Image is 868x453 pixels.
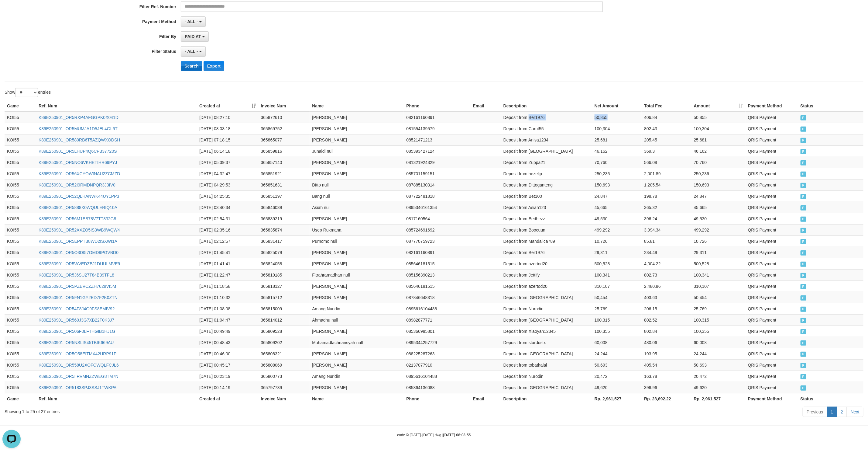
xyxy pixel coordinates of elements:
td: [DATE] 00:49:49 [197,326,258,337]
td: Purnomo null [310,235,404,247]
td: 365851197 [258,190,310,202]
td: Deposit from [GEOGRAPHIC_DATA] [501,292,592,303]
td: QRIS Payment [746,224,798,235]
td: KOI55 [5,112,36,123]
td: 60,008 [592,337,642,348]
td: QRIS Payment [746,326,798,337]
td: 365.32 [642,202,691,213]
td: 365831417 [258,235,310,247]
td: 365865077 [258,134,310,145]
td: KOI55 [5,269,36,281]
td: QRIS Payment [746,235,798,247]
td: QRIS Payment [746,314,798,326]
a: K89E250901_OR5IIRVMNZZWEG8TM7N [39,374,118,379]
button: Search [181,61,202,71]
td: 500,528 [592,258,642,269]
td: 0895616104488 [404,303,470,314]
td: 50,855 [691,112,746,123]
td: 365815009 [258,303,310,314]
td: 085366985801 [404,326,470,337]
a: K89E250901_OR5RXP4AFGGPK0X041D [39,115,118,120]
button: Export [204,61,224,71]
td: 100,315 [592,314,642,326]
span: PAID [801,138,807,143]
td: [DATE] 00:46:00 [197,348,258,359]
td: 1,205.54 [642,179,691,190]
th: Description [501,100,592,112]
td: 365819185 [258,269,310,281]
td: 365851631 [258,179,310,190]
td: 4,004.22 [642,258,691,269]
td: 46,162 [691,145,746,157]
a: Previous [803,407,827,417]
a: K89E250901_OR5O3DI57OMD9PGVBD0 [39,250,118,255]
td: 310,107 [691,281,746,292]
td: [DATE] 01:18:58 [197,281,258,292]
a: K89E250901_OR5FN1GY2ED7F2K0ZTN [39,295,118,300]
td: QRIS Payment [746,123,798,134]
td: [DATE] 00:45:17 [197,359,258,371]
td: 087770759723 [404,235,470,247]
th: Net Amount [592,100,642,112]
td: Deposit from azertod20 [501,258,592,269]
td: 50,855 [592,112,642,123]
th: Email [470,100,501,112]
a: K89E250901_OR5WVEDZBJ1DUULMVE9 [39,261,120,266]
td: Bang null [310,190,404,202]
td: 085724691692 [404,224,470,235]
td: Fitrahramadhan null [310,269,404,281]
span: PAID [801,329,807,334]
td: 082161160891 [404,247,470,258]
td: Deposit from Anisa1234 [501,134,592,145]
td: Deposit from Jettify [501,269,592,281]
td: Deposit from Ber1976 [501,247,592,258]
td: Deposit from Asiah123 [501,202,592,213]
td: 566.08 [642,157,691,168]
td: [DATE] 01:22:47 [197,269,258,281]
a: K89E250901_OR54F8J4G9FS8EMIV92 [39,306,115,311]
span: PAID [801,183,807,188]
td: QRIS Payment [746,134,798,145]
td: 2,001.89 [642,168,691,179]
td: 29,311 [691,247,746,258]
th: Payment Method [746,100,798,112]
td: KOI55 [5,235,36,247]
span: PAID [801,295,807,301]
td: KOI55 [5,348,36,359]
td: Ditto null [310,179,404,190]
td: [PERSON_NAME] [310,326,404,337]
a: K89E250901_OR56M1EB78V7TT832G8 [39,216,116,221]
td: KOI55 [5,123,36,134]
td: [PERSON_NAME] [310,247,404,258]
td: 088225287263 [404,348,470,359]
td: Deposit from [GEOGRAPHIC_DATA] [501,314,592,326]
td: Ahmadnu null [310,314,404,326]
span: PAID [801,127,807,132]
td: 365808321 [258,348,310,359]
td: QRIS Payment [746,281,798,292]
td: 085393427124 [404,145,470,157]
td: 365859816 [258,145,310,157]
td: 3,994.34 [642,224,691,235]
td: QRIS Payment [746,202,798,213]
td: KOI55 [5,179,36,190]
td: KOI55 [5,247,36,258]
td: 365857140 [258,157,310,168]
td: 0817160564 [404,213,470,224]
td: 365846039 [258,202,310,213]
td: Deposit from Nurodin [501,303,592,314]
td: 406.84 [642,112,691,123]
td: Junaidi null [310,145,404,157]
td: 193.95 [642,348,691,359]
td: 085156390213 [404,269,470,281]
th: Amount: activate to sort column ascending [691,100,746,112]
td: 085701159151 [404,168,470,179]
td: [PERSON_NAME] [310,134,404,145]
td: [PERSON_NAME] [310,258,404,269]
td: KOI55 [5,314,36,326]
td: 10,726 [691,235,746,247]
td: Asiah null [310,202,404,213]
td: 70,760 [691,157,746,168]
td: KOI55 [5,326,36,337]
td: 10,726 [592,235,642,247]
